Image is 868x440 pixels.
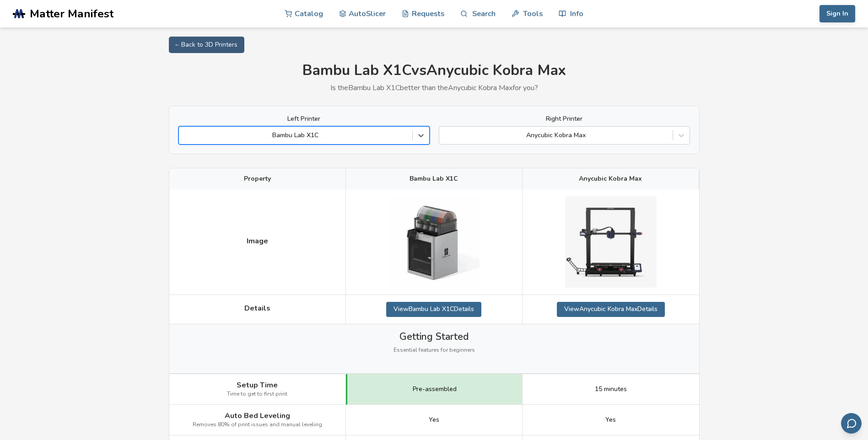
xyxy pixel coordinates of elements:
[439,115,690,123] label: Right Printer
[394,347,475,354] span: Essential features for beginners
[169,84,700,92] p: Is the Bambu Lab X1C better than the Anycubic Kobra Max for you?
[557,302,665,317] a: ViewAnycubic Kobra MaxDetails
[247,237,268,245] span: Image
[386,302,481,317] a: ViewBambu Lab X1CDetails
[595,386,627,393] span: 15 minutes
[169,62,700,79] h1: Bambu Lab X1C vs Anycubic Kobra Max
[413,386,457,393] span: Pre-assembled
[169,37,244,53] a: ← Back to 3D Printers
[237,381,278,389] span: Setup Time
[399,331,469,342] span: Getting Started
[579,175,642,182] span: Anycubic Kobra Max
[841,413,862,434] button: Send feedback via email
[193,422,322,428] span: Removes 80% of print issues and manual leveling
[178,115,430,123] label: Left Printer
[30,7,113,20] span: Matter Manifest
[429,416,439,424] span: Yes
[444,132,446,139] input: Anycubic Kobra Max
[819,5,855,22] button: Sign In
[244,304,270,312] span: Details
[225,412,290,420] span: Auto Bed Leveling
[565,196,657,288] img: Anycubic Kobra Max
[605,416,616,424] span: Yes
[388,196,480,288] img: Bambu Lab X1C
[410,175,458,182] span: Bambu Lab X1C
[227,391,287,397] span: Time to get to first print
[244,175,271,182] span: Property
